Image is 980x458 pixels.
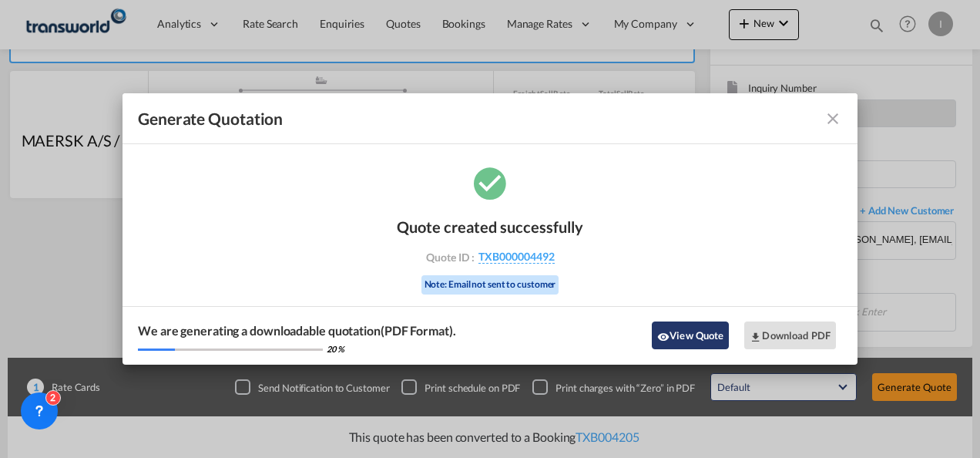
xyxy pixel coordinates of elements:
[478,250,555,264] span: TXB000004492
[138,322,456,339] div: We are generating a downloadable quotation(PDF Format).
[421,275,559,295] div: Note: Email not sent to customer
[824,109,842,128] md-icon: icon-close fg-AAA8AD cursor m-0
[138,109,283,129] span: Generate Quotation
[327,343,344,355] div: 20 %
[744,322,836,349] button: Download PDF
[401,250,579,264] div: Quote ID :
[397,217,583,236] div: Quote created successfully
[750,331,762,343] md-icon: icon-download
[657,331,670,343] md-icon: icon-eye
[123,93,857,365] md-dialog: Generate Quotation Quote ...
[652,322,729,349] button: icon-eyeView Quote
[471,163,509,202] md-icon: icon-checkbox-marked-circle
